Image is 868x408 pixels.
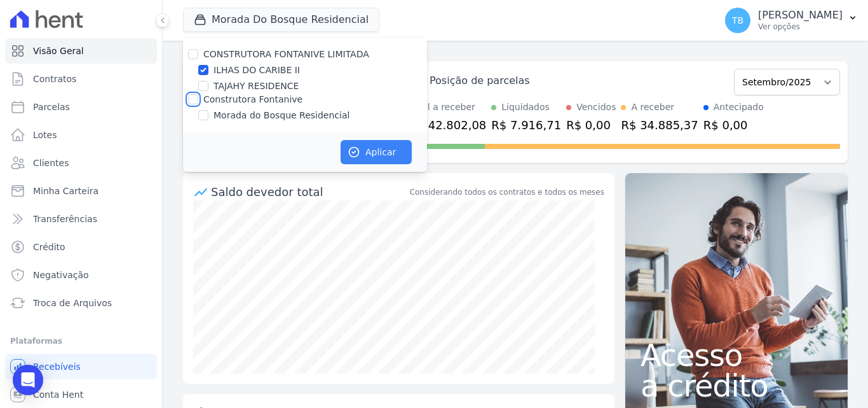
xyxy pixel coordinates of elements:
div: Antecipado [714,101,764,114]
div: Liquidados [501,101,550,114]
span: Minha Carteira [33,185,98,197]
span: a crédito [641,370,832,401]
a: Visão Geral [5,38,157,64]
a: Contratos [5,66,157,92]
a: Minha Carteira [5,178,157,204]
a: Troca de Arquivos [5,290,157,316]
a: Recebíveis [5,354,157,379]
button: Morada Do Bosque Residencial [183,8,379,32]
span: Visão Geral [33,45,84,57]
span: TB [732,16,743,25]
button: TB [PERSON_NAME] Ver opções [715,3,868,38]
span: Acesso [641,340,832,370]
a: Clientes [5,150,157,176]
button: Aplicar [341,140,412,164]
span: Troca de Arquivos [33,297,112,309]
label: Morada do Bosque Residencial [214,109,349,122]
a: Conta Hent [5,382,157,407]
span: Contratos [33,73,76,85]
div: Total a receber [409,101,486,114]
span: Negativação [33,269,89,281]
span: Lotes [33,129,57,141]
label: CONSTRUTORA FONTANIVE LIMITADA [203,49,369,59]
div: R$ 0,00 [566,116,616,134]
div: Posição de parcelas [430,73,530,88]
span: Crédito [33,241,65,253]
div: R$ 0,00 [703,116,764,134]
span: Parcelas [33,101,70,113]
label: Construtora Fontanive [203,94,302,104]
div: Vencidos [576,101,616,114]
div: Considerando todos os contratos e todos os meses [410,186,604,198]
p: [PERSON_NAME] [758,9,843,22]
div: Open Intercom Messenger [13,365,43,395]
div: Plataformas [10,334,152,349]
div: R$ 7.916,71 [491,116,561,134]
a: Transferências [5,206,157,232]
a: Parcelas [5,94,157,120]
span: Conta Hent [33,388,83,401]
span: Transferências [33,213,97,225]
label: ILHAS DO CARIBE II [214,64,300,77]
div: R$ 34.885,37 [621,116,698,134]
p: Ver opções [758,22,843,32]
span: Recebíveis [33,360,81,373]
div: Saldo devedor total [211,183,407,200]
a: Lotes [5,122,157,148]
div: A receber [631,101,674,114]
div: R$ 42.802,08 [409,116,486,134]
a: Negativação [5,262,157,288]
label: TAJAHY RESIDENCE [214,80,299,93]
a: Crédito [5,234,157,260]
span: Clientes [33,157,69,169]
